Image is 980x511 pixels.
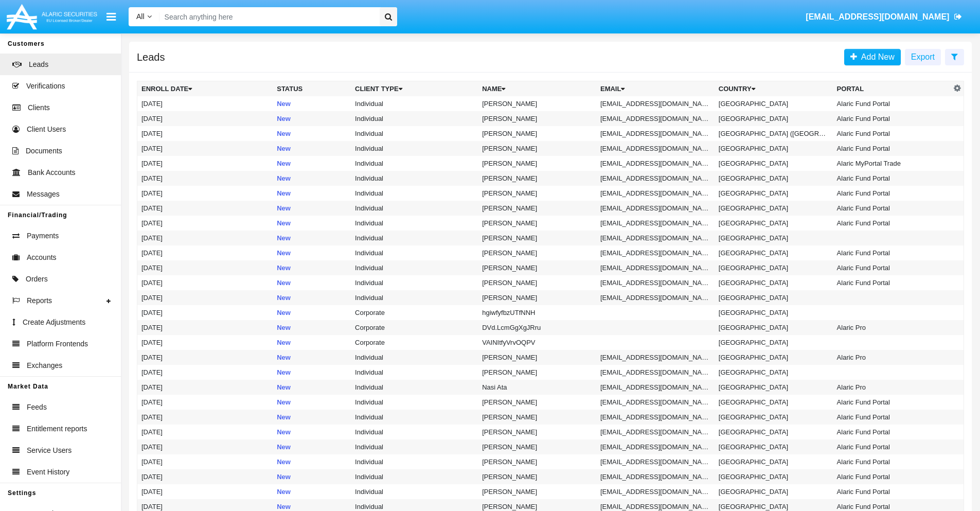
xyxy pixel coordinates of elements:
td: [PERSON_NAME] [478,365,596,380]
td: [EMAIL_ADDRESS][DOMAIN_NAME] [596,156,715,171]
th: Portal [833,81,951,97]
td: [GEOGRAPHIC_DATA] [715,484,833,499]
td: [GEOGRAPHIC_DATA] [715,320,833,335]
h5: Leads [137,53,165,61]
td: [GEOGRAPHIC_DATA] [715,201,833,216]
td: [GEOGRAPHIC_DATA] [715,454,833,469]
td: [EMAIL_ADDRESS][DOMAIN_NAME] [596,350,715,365]
span: Platform Frontends [27,339,88,349]
td: [GEOGRAPHIC_DATA] [715,231,833,245]
td: [DATE] [137,201,273,216]
span: All [136,12,145,21]
td: [DATE] [137,260,273,275]
td: Individual [351,484,478,499]
span: Payments [27,231,59,241]
td: Individual [351,350,478,365]
td: New [273,171,351,186]
td: [GEOGRAPHIC_DATA] [715,350,833,365]
td: [DATE] [137,425,273,439]
td: [EMAIL_ADDRESS][DOMAIN_NAME] [596,365,715,380]
td: New [273,216,351,231]
td: Individual [351,380,478,395]
td: [PERSON_NAME] [478,425,596,439]
td: [GEOGRAPHIC_DATA] [715,186,833,201]
td: [EMAIL_ADDRESS][DOMAIN_NAME] [596,231,715,245]
td: [DATE] [137,186,273,201]
td: [DATE] [137,141,273,156]
td: New [273,245,351,260]
td: Alaric Fund Portal [833,260,951,275]
td: Alaric Fund Portal [833,484,951,499]
span: Add New [857,52,895,61]
td: [DATE] [137,231,273,245]
td: [EMAIL_ADDRESS][DOMAIN_NAME] [596,484,715,499]
td: New [273,335,351,350]
td: [GEOGRAPHIC_DATA] [715,245,833,260]
td: New [273,201,351,216]
td: New [273,365,351,380]
td: Individual [351,156,478,171]
td: Alaric Fund Portal [833,245,951,260]
td: Individual [351,290,478,305]
td: [DATE] [137,126,273,141]
span: Verifications [26,81,65,92]
td: [GEOGRAPHIC_DATA] [715,305,833,320]
td: [PERSON_NAME] [478,216,596,231]
td: [PERSON_NAME] [478,350,596,365]
td: New [273,395,351,410]
td: [EMAIL_ADDRESS][DOMAIN_NAME] [596,395,715,410]
td: [DATE] [137,469,273,484]
td: [PERSON_NAME] [478,111,596,126]
td: [PERSON_NAME] [478,141,596,156]
td: [EMAIL_ADDRESS][DOMAIN_NAME] [596,141,715,156]
td: Individual [351,395,478,410]
td: [DATE] [137,96,273,111]
td: New [273,186,351,201]
td: [GEOGRAPHIC_DATA] ([GEOGRAPHIC_DATA]) [715,126,833,141]
td: [DATE] [137,484,273,499]
td: [DATE] [137,111,273,126]
td: Corporate [351,320,478,335]
td: Alaric Fund Portal [833,171,951,186]
td: [GEOGRAPHIC_DATA] [715,365,833,380]
span: Reports [27,295,52,306]
td: Individual [351,126,478,141]
td: [GEOGRAPHIC_DATA] [715,335,833,350]
td: [GEOGRAPHIC_DATA] [715,156,833,171]
td: [GEOGRAPHIC_DATA] [715,260,833,275]
td: [DATE] [137,410,273,425]
span: Service Users [27,445,72,456]
th: Enroll Date [137,81,273,97]
td: [PERSON_NAME] [478,171,596,186]
span: Leads [29,59,48,70]
td: VAINItfyVrvOQPV [478,335,596,350]
td: Individual [351,439,478,454]
td: Alaric Fund Portal [833,275,951,290]
td: Individual [351,96,478,111]
td: hgiwfyfbzUTfNNH [478,305,596,320]
td: New [273,380,351,395]
td: [DATE] [137,350,273,365]
td: Alaric Fund Portal [833,126,951,141]
span: Create Adjustments [23,317,85,328]
td: New [273,231,351,245]
td: New [273,425,351,439]
td: [PERSON_NAME] [478,275,596,290]
th: Name [478,81,596,97]
td: New [273,111,351,126]
td: Individual [351,141,478,156]
td: Alaric MyPortal Trade [833,156,951,171]
td: [DATE] [137,156,273,171]
td: [GEOGRAPHIC_DATA] [715,425,833,439]
td: [PERSON_NAME] [478,410,596,425]
td: [EMAIL_ADDRESS][DOMAIN_NAME] [596,454,715,469]
td: Individual [351,454,478,469]
td: Alaric Fund Portal [833,425,951,439]
td: [EMAIL_ADDRESS][DOMAIN_NAME] [596,290,715,305]
td: Alaric Fund Portal [833,201,951,216]
td: [EMAIL_ADDRESS][DOMAIN_NAME] [596,439,715,454]
td: New [273,410,351,425]
td: [GEOGRAPHIC_DATA] [715,216,833,231]
span: Entitlement reports [27,424,87,434]
td: Individual [351,469,478,484]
